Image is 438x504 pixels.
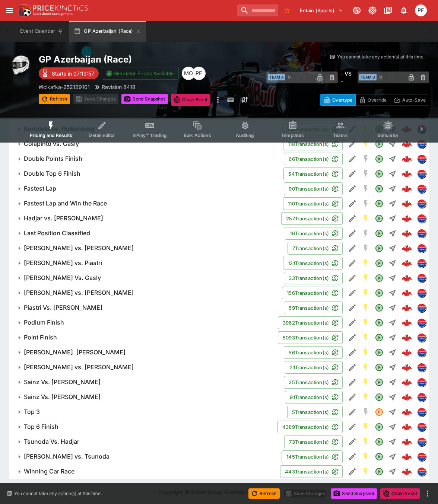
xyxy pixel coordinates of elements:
button: Edit Detail [346,435,359,449]
div: b1083e60-dfc1-4038-9314-704da92f2e14 [401,377,412,387]
button: 59Transaction(s) [284,302,343,314]
button: 4389Transaction(s) [277,421,343,433]
svg: Open [375,229,384,238]
button: GP Azerbaijan (Race) [69,21,146,42]
span: Simulator [378,133,399,138]
img: lclkafka [418,229,426,237]
a: a7cd4fc8-316e-45fc-92ce-2e1c757c2a84 [399,151,414,166]
button: 121Transaction(s) [283,257,343,269]
button: Refresh [39,94,70,104]
button: SGM Enabled [359,316,372,329]
button: SGM Disabled [359,242,372,255]
button: SGM Enabled [359,212,372,225]
button: Send Snapshot [121,94,168,104]
div: a7cd4fc8-316e-45fc-92ce-2e1c757c2a84 [401,154,412,164]
button: Straight [386,182,399,195]
button: Open [372,256,386,270]
button: Double Points Finish [9,151,284,166]
button: Edit Detail [346,346,359,359]
div: 5023d7f6-8de4-4802-9641-4587848423f6 [401,362,412,373]
button: Open [372,182,386,195]
a: a4b08556-0e38-43bb-93e4-88780ca8c7f1 [399,181,414,196]
p: Override [368,96,387,104]
button: Open [372,376,386,389]
img: motorracing.png [9,54,33,77]
h6: [PERSON_NAME] vs. [PERSON_NAME] [24,244,134,252]
img: logo-cerberus--red.svg [401,377,412,387]
svg: Open [375,244,384,253]
h6: Colapinto vs. Gasly [24,140,79,148]
a: 25cfc4bd-f1ca-43ca-a1f1-4fc20cd3e0ab [399,211,414,226]
a: b9508670-d1be-4fe0-84c2-5a053fa942f2 [399,256,414,271]
button: Straight [386,301,399,315]
p: Auto-Save [402,96,426,104]
button: Straight [386,420,399,434]
img: PriceKinetics [33,5,88,11]
span: Pricing and Results [30,133,72,138]
button: SGM Enabled [359,420,372,434]
svg: Open [375,259,384,268]
img: logo-cerberus--red.svg [401,392,412,402]
button: 33Transaction(s) [284,272,343,284]
div: 6ea5fa95-f99e-4ed8-bb2c-d39692b6a48c [401,437,412,447]
button: Open [372,242,386,255]
svg: Open [375,184,384,193]
button: Connected to PK [350,4,364,17]
button: Straight [386,435,399,449]
button: SGM Enabled [359,435,372,449]
button: Open [372,167,386,181]
button: Open [372,227,386,240]
div: Peter Fairgrieve [415,4,427,16]
button: Straight [386,167,399,181]
img: lclkafka [418,214,426,223]
button: Event Calendar [16,21,68,42]
img: Sportsbook Management [33,12,73,16]
button: Podium Finish [9,315,278,330]
h2: Copy To Clipboard [39,54,266,65]
button: Straight [386,390,399,404]
a: c7f88d52-e857-4996-a063-f8d9effe157e [399,196,414,211]
button: Edit Detail [346,286,359,300]
a: 7a8ad970-0ec5-4c39-8d31-a826ed93dc85 [399,390,414,405]
button: 21Transaction(s) [285,361,343,374]
button: Straight [386,405,399,419]
svg: Open [375,452,384,461]
img: logo-cerberus--red.svg [401,213,412,224]
button: Edit Detail [346,331,359,344]
a: a61a5f9b-bb08-4840-86c4-bfe40694da2b [399,300,414,315]
h6: Double Top 6 Finish [24,170,80,178]
button: Open [372,346,386,359]
img: lclkafka [418,155,426,163]
svg: Open [375,214,384,223]
div: a0546885-aade-4168-9be0-4593c1884a40 [401,169,412,179]
svg: Open [375,393,384,402]
svg: Open [375,333,384,342]
img: logo-cerberus--red.svg [401,318,412,328]
button: 145Transaction(s) [282,450,343,463]
div: 25cfc4bd-f1ca-43ca-a1f1-4fc20cd3e0ab [401,213,412,224]
button: Open [372,137,386,151]
button: SGM Enabled [359,137,372,151]
div: 549dc598-1cb1-4682-8a34-ec739bb63e58 [401,288,412,298]
button: SGM Enabled [359,331,372,344]
img: lclkafka [418,348,426,357]
button: open drawer [3,4,16,17]
button: SGM Enabled [359,361,372,374]
img: logo-cerberus--red.svg [401,139,412,149]
button: Sainz Vs. [PERSON_NAME] [9,375,284,390]
button: Open [372,361,386,374]
button: SGM Enabled [359,256,372,270]
button: Edit Detail [346,450,359,463]
button: 56Transaction(s) [284,346,343,359]
button: [PERSON_NAME] vs. [PERSON_NAME] [9,241,288,256]
button: Edit Detail [346,420,359,434]
button: SGM Disabled [359,405,372,419]
button: Fastest Lap and Win the Race [9,196,283,211]
a: f15f96ed-8dce-4341-8f63-79091a4ac08f [399,137,414,151]
span: Bulk Actions [184,133,211,138]
svg: Open [375,154,384,163]
button: Toggle light/dark mode [366,4,379,17]
button: Override [355,94,390,106]
div: 0db135d3-e246-42e8-8b41-0cfb713f53c8 [401,422,412,432]
img: lclkafka [418,319,426,327]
